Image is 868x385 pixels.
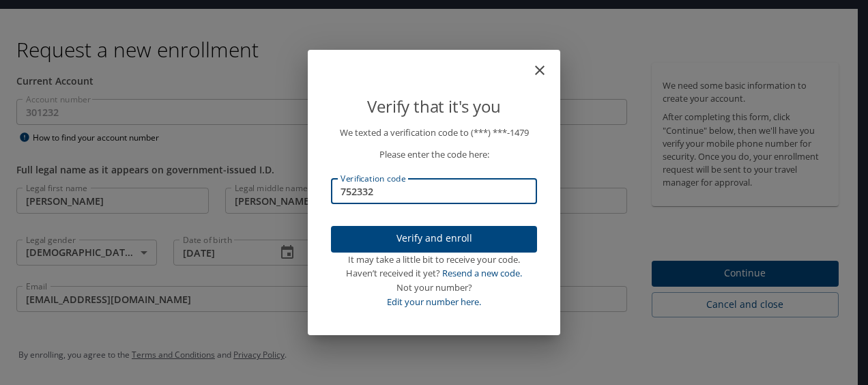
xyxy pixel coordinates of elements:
div: Not your number? [331,281,537,295]
button: Verify and enroll [331,226,537,253]
a: Resend a new code. [442,267,522,279]
span: Verify and enroll [342,230,526,247]
a: Edit your number here. [387,296,481,308]
p: We texted a verification code to (***) ***- 1479 [331,126,537,140]
p: Please enter the code here: [331,147,537,162]
p: Verify that it's you [331,94,537,119]
div: It may take a little bit to receive your code. [331,253,537,267]
button: close [538,55,555,72]
div: Haven’t received it yet? [331,266,537,281]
